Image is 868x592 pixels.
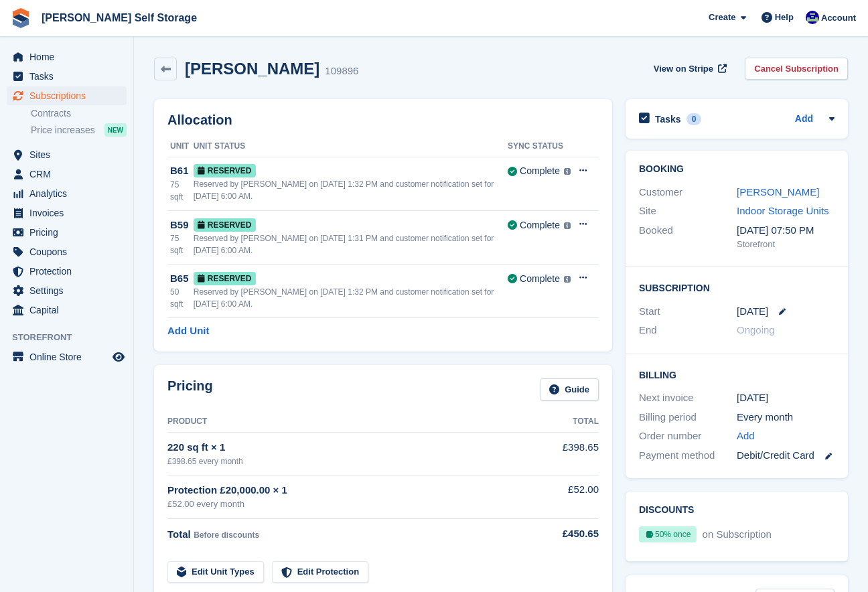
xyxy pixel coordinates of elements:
[167,411,532,433] th: Product
[639,448,737,463] div: Payment method
[639,390,737,406] div: Next invoice
[29,204,110,222] span: Invoices
[29,223,110,242] span: Pricing
[508,136,571,157] th: Sync Status
[7,223,127,242] a: menu
[170,179,194,203] div: 75 sqft
[7,348,127,366] a: menu
[775,11,794,24] span: Help
[532,526,599,542] div: £450.65
[745,58,848,80] a: Cancel Subscription
[655,113,681,125] h2: Tasks
[167,378,213,400] h2: Pricing
[7,67,127,86] a: menu
[170,232,194,256] div: 75 sqft
[737,410,835,425] div: Every month
[7,242,127,261] a: menu
[639,323,737,338] div: End
[36,7,202,29] a: [PERSON_NAME] Self Storage
[325,64,358,79] div: 109896
[737,238,835,251] div: Storefront
[31,124,95,137] span: Price increases
[564,222,571,229] img: icon-info-grey-7440780725fd019a000dd9b08b2336e03edf1995a4989e88bcd33f0948082b44.svg
[648,58,729,80] a: View on Stripe
[170,286,194,310] div: 50 sqft
[737,223,835,238] div: [DATE] 07:50 PM
[194,530,259,540] span: Before discounts
[167,528,191,540] span: Total
[821,11,856,25] span: Account
[520,272,560,286] div: Complete
[11,8,31,28] img: stora-icon-8386f47178a22dfd0bd8f6a31ec36ba5ce8667c1dd55bd0f319d3a0aa187defe.svg
[520,218,560,232] div: Complete
[31,107,127,120] a: Contracts
[806,11,819,24] img: Justin Farthing
[540,378,599,400] a: Guide
[194,136,508,157] th: Unit Status
[639,429,737,444] div: Order number
[639,223,737,251] div: Booked
[7,86,127,105] a: menu
[167,136,194,157] th: Unit
[29,242,110,261] span: Coupons
[167,113,599,128] h2: Allocation
[639,368,835,381] h2: Billing
[194,178,508,202] div: Reserved by [PERSON_NAME] on [DATE] 1:32 PM and customer notification set for [DATE] 6:00 AM.
[7,48,127,66] a: menu
[29,184,110,203] span: Analytics
[194,232,508,256] div: Reserved by [PERSON_NAME] on [DATE] 1:31 PM and customer notification set for [DATE] 6:00 AM.
[639,164,835,175] h2: Booking
[194,272,256,285] span: Reserved
[194,164,256,177] span: Reserved
[7,145,127,164] a: menu
[7,204,127,222] a: menu
[564,168,571,175] img: icon-info-grey-7440780725fd019a000dd9b08b2336e03edf1995a4989e88bcd33f0948082b44.svg
[194,286,508,310] div: Reserved by [PERSON_NAME] on [DATE] 1:32 PM and customer notification set for [DATE] 6:00 AM.
[654,62,713,76] span: View on Stripe
[7,184,127,203] a: menu
[167,483,532,498] div: Protection £20,000.00 × 1
[167,323,209,339] a: Add Unit
[7,165,127,183] a: menu
[167,561,264,583] a: Edit Unit Types
[639,505,835,516] h2: Discounts
[7,262,127,281] a: menu
[29,86,110,105] span: Subscriptions
[111,349,127,365] a: Preview store
[29,48,110,66] span: Home
[639,526,697,542] div: 50% once
[737,205,829,216] a: Indoor Storage Units
[7,301,127,319] a: menu
[700,528,772,540] span: on Subscription
[737,429,755,444] a: Add
[532,433,599,475] td: £398.65
[29,145,110,164] span: Sites
[737,448,835,463] div: Debit/Credit Card
[737,304,768,319] time: 2025-10-03 00:00:00 UTC
[167,455,532,467] div: £398.65 every month
[709,11,735,24] span: Create
[167,498,532,511] div: £52.00 every month
[29,67,110,86] span: Tasks
[167,440,532,455] div: 220 sq ft × 1
[29,281,110,300] span: Settings
[185,60,319,78] h2: [PERSON_NAME]
[104,123,127,137] div: NEW
[520,164,560,178] div: Complete
[12,331,133,344] span: Storefront
[29,301,110,319] span: Capital
[639,281,835,294] h2: Subscription
[7,281,127,300] a: menu
[737,186,819,198] a: [PERSON_NAME]
[29,262,110,281] span: Protection
[29,165,110,183] span: CRM
[170,163,194,179] div: B61
[272,561,368,583] a: Edit Protection
[737,390,835,406] div: [DATE]
[532,411,599,433] th: Total
[170,218,194,233] div: B59
[170,271,194,287] div: B65
[686,113,702,125] div: 0
[639,304,737,319] div: Start
[639,204,737,219] div: Site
